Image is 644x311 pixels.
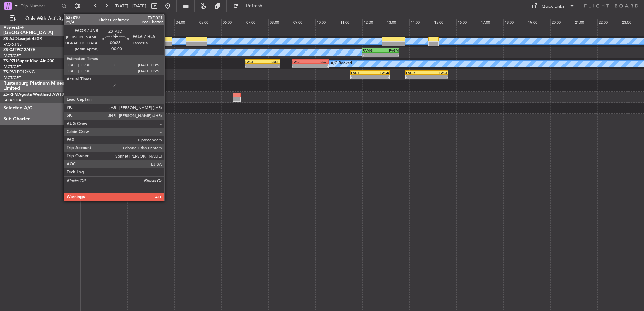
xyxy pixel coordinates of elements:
[427,71,448,75] div: FACT
[409,19,433,25] div: 14:00
[3,98,21,103] a: FALA/HLA
[351,71,370,75] div: FACT
[351,75,370,79] div: -
[174,19,198,25] div: 04:00
[268,19,292,25] div: 08:00
[310,64,328,68] div: -
[3,70,35,74] a: ZS-RVLPC12/NG
[18,16,71,21] span: Only With Activity
[7,13,73,24] button: Only With Activity
[597,19,621,25] div: 22:00
[528,1,578,11] button: Quick Links
[427,75,448,79] div: -
[3,75,21,80] a: FACT/CPT
[363,53,381,57] div: -
[240,4,268,8] span: Refresh
[127,19,151,25] div: 02:00
[3,48,35,52] a: ZS-CJTPC12/47E
[3,93,18,97] span: ZS-RPM
[292,60,310,64] div: FACF
[370,71,389,75] div: FAGR
[82,13,107,19] div: [DATE] - [DATE]
[381,48,398,53] div: FAGM
[245,19,268,25] div: 07:00
[3,93,66,97] a: ZS-RPMAgusta Westland AW139
[339,19,362,25] div: 11:00
[3,59,17,63] span: ZS-PZU
[3,64,21,69] a: FACT/CPT
[198,19,222,25] div: 05:00
[406,75,427,79] div: -
[104,19,128,25] div: 01:00
[362,19,386,25] div: 12:00
[292,19,316,25] div: 09:00
[550,19,574,25] div: 20:00
[386,19,409,25] div: 13:00
[3,59,54,63] a: ZS-PZUSuper King Air 200
[331,59,352,69] div: A/C Booked
[363,48,381,53] div: FAMG
[480,19,503,25] div: 17:00
[115,3,146,9] span: [DATE] - [DATE]
[21,1,59,11] input: Trip Number
[381,53,398,57] div: -
[310,60,328,64] div: FACT
[542,3,565,10] div: Quick Links
[3,37,18,41] span: ZS-AJD
[503,19,527,25] div: 18:00
[370,75,389,79] div: -
[315,19,339,25] div: 10:00
[3,37,42,41] a: ZS-AJDLearjet 45XR
[527,19,550,25] div: 19:00
[245,60,262,64] div: FACT
[406,71,427,75] div: FAGR
[230,1,270,11] button: Refresh
[3,42,22,47] a: FAOR/JNB
[262,64,280,68] div: -
[456,19,480,25] div: 16:00
[292,64,310,68] div: -
[262,60,280,64] div: FACF
[151,19,174,25] div: 03:00
[433,19,456,25] div: 15:00
[80,19,104,25] div: 00:00
[221,19,245,25] div: 06:00
[574,19,597,25] div: 21:00
[3,53,21,58] a: FACT/CPT
[245,64,262,68] div: -
[3,48,17,52] span: ZS-CJT
[3,70,17,74] span: ZS-RVL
